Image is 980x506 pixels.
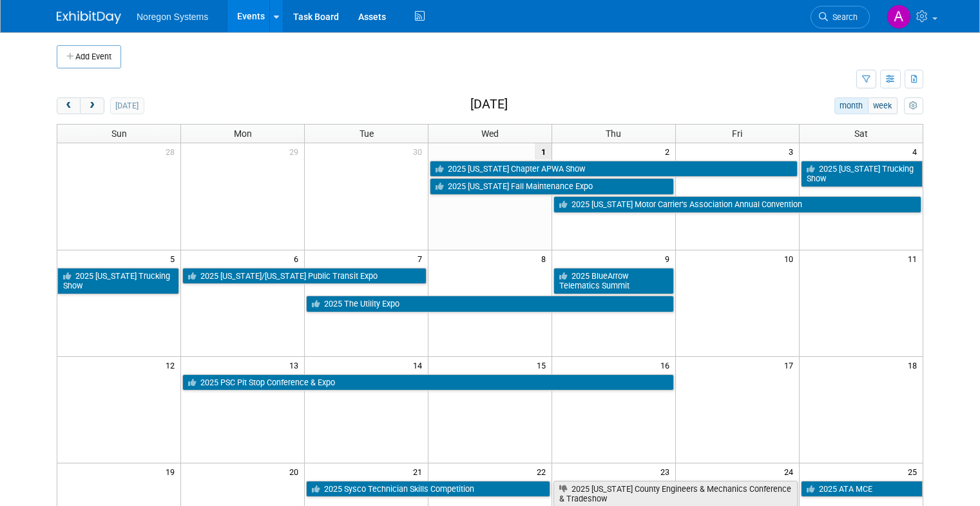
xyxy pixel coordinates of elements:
[288,357,304,373] span: 13
[306,296,674,312] a: 2025 The Utility Expo
[904,97,923,114] button: myCustomButton
[182,268,427,285] a: 2025 [US_STATE]/[US_STATE] Public Transit Expo
[430,161,798,177] a: 2025 [US_STATE] Chapter APWA Show
[911,143,923,159] span: 4
[110,97,144,114] button: [DATE]
[57,268,179,294] a: 2025 [US_STATE] Trucking Show
[787,143,799,159] span: 3
[360,128,374,139] span: Tue
[306,481,550,498] a: 2025 Sysco Technician Skills Competition
[540,250,552,267] span: 8
[535,357,552,373] span: 15
[801,481,923,498] a: 2025 ATA MCE
[854,128,868,139] span: Sat
[664,250,675,267] span: 9
[57,45,121,68] button: Add Event
[430,178,674,195] a: 2025 [US_STATE] Fall Maintenance Expo
[659,463,675,480] span: 23
[234,128,252,139] span: Mon
[887,5,911,29] img: Ali Connell
[783,463,799,480] span: 24
[606,128,621,139] span: Thu
[288,143,304,159] span: 29
[288,463,304,480] span: 20
[481,128,499,139] span: Wed
[907,250,923,267] span: 11
[164,357,180,373] span: 12
[137,12,208,22] span: Noregon Systems
[783,357,799,373] span: 17
[553,196,921,213] a: 2025 [US_STATE] Motor Carrier’s Association Annual Convention
[164,463,180,480] span: 19
[57,97,81,114] button: prev
[57,11,121,24] img: ExhibitDay
[412,463,428,480] span: 21
[169,250,180,267] span: 5
[293,250,304,267] span: 6
[909,102,918,110] i: Personalize Calendar
[412,357,428,373] span: 14
[470,97,508,112] h2: [DATE]
[535,463,552,480] span: 22
[907,463,923,480] span: 25
[111,128,127,139] span: Sun
[828,12,858,22] span: Search
[416,250,428,267] span: 7
[164,143,180,159] span: 28
[868,97,898,114] button: week
[412,143,428,159] span: 30
[664,143,675,159] span: 2
[182,374,673,391] a: 2025 PSC Pit Stop Conference & Expo
[553,268,674,294] a: 2025 BlueArrow Telematics Summit
[834,97,869,114] button: month
[801,161,923,187] a: 2025 [US_STATE] Trucking Show
[811,6,870,28] a: Search
[732,128,742,139] span: Fri
[535,143,552,159] span: 1
[80,97,104,114] button: next
[783,250,799,267] span: 10
[907,357,923,373] span: 18
[659,357,675,373] span: 16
